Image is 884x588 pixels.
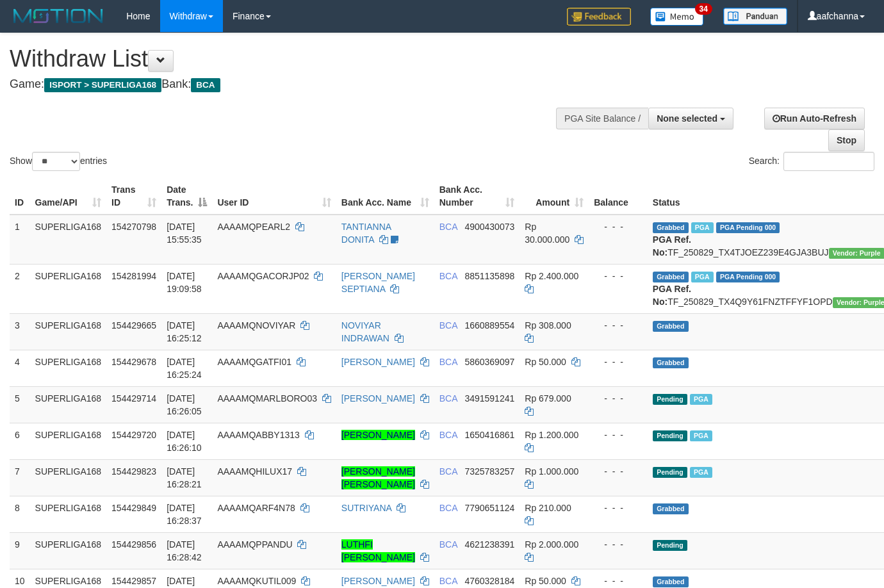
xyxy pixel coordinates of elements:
span: [DATE] 16:28:42 [167,539,202,562]
span: Marked by aafsoycanthlai [690,467,712,478]
td: SUPERLIGA168 [30,459,107,496]
img: Feedback.jpg [567,8,631,26]
span: 154429714 [111,393,156,404]
span: BCA [439,503,457,513]
span: Copy 5860369097 to clipboard [464,357,514,367]
span: Pending [653,467,687,478]
span: BCA [439,222,457,232]
div: - - - [594,392,643,405]
span: [DATE] 16:28:37 [167,503,202,526]
div: - - - [594,355,643,368]
span: BCA [439,357,457,367]
th: Trans ID: activate to sort column ascending [106,178,161,215]
span: Marked by aafsoumeymey [690,430,712,441]
span: PGA Pending [716,222,780,233]
span: BCA [439,430,457,440]
td: SUPERLIGA168 [30,532,107,569]
label: Search: [749,152,874,171]
span: Copy 4760328184 to clipboard [464,576,514,586]
th: ID [10,178,30,215]
a: Stop [828,129,865,151]
th: Game/API: activate to sort column ascending [30,178,107,215]
span: Grabbed [653,222,689,233]
a: [PERSON_NAME] SEPTIANA [341,271,415,294]
td: SUPERLIGA168 [30,350,107,386]
span: Copy 1650416861 to clipboard [464,430,514,440]
span: BCA [439,539,457,550]
a: LUTHFI [PERSON_NAME] [341,539,415,562]
span: AAAAMQGATFI01 [217,357,291,367]
span: Copy 4900430073 to clipboard [464,222,514,232]
span: Rp 679.000 [525,393,571,404]
span: Grabbed [653,503,689,514]
span: Grabbed [653,321,689,332]
td: SUPERLIGA168 [30,386,107,423]
span: Grabbed [653,576,689,587]
span: AAAAMQKUTIL009 [217,576,296,586]
a: [PERSON_NAME] [341,393,415,404]
td: SUPERLIGA168 [30,313,107,350]
span: AAAAMQPPANDU [217,539,292,550]
div: - - - [594,575,643,587]
span: [DATE] 19:09:58 [167,271,202,294]
div: - - - [594,502,643,514]
a: [PERSON_NAME] [341,357,415,367]
td: SUPERLIGA168 [30,264,107,313]
label: Show entries [10,152,107,171]
h4: Game: Bank: [10,78,577,91]
span: BCA [191,78,220,92]
span: BCA [439,576,457,586]
a: SUTRIYANA [341,503,391,513]
span: Rp 2.400.000 [525,271,578,281]
img: Button%20Memo.svg [650,8,704,26]
span: Pending [653,394,687,405]
span: Pending [653,430,687,441]
span: Rp 210.000 [525,503,571,513]
td: 6 [10,423,30,459]
span: AAAAMQABBY1313 [217,430,299,440]
span: 154429720 [111,430,156,440]
span: 154429856 [111,539,156,550]
span: PGA Pending [716,272,780,282]
span: ISPORT > SUPERLIGA168 [44,78,161,92]
span: 34 [695,3,712,15]
span: AAAAMQGACORJP02 [217,271,309,281]
span: Rp 30.000.000 [525,222,569,245]
span: AAAAMQNOVIYAR [217,320,295,331]
span: AAAAMQPEARL2 [217,222,290,232]
span: Marked by aafsoumeymey [690,394,712,405]
td: SUPERLIGA168 [30,496,107,532]
button: None selected [648,108,733,129]
span: Marked by aafnonsreyleab [691,272,714,282]
img: MOTION_logo.png [10,6,107,26]
span: AAAAMQHILUX17 [217,466,292,477]
span: 154270798 [111,222,156,232]
div: - - - [594,220,643,233]
span: BCA [439,466,457,477]
h1: Withdraw List [10,46,577,72]
span: 154429678 [111,357,156,367]
b: PGA Ref. No: [653,234,691,257]
span: [DATE] 16:25:24 [167,357,202,380]
a: [PERSON_NAME] [341,576,415,586]
span: BCA [439,271,457,281]
th: Balance [589,178,648,215]
span: Copy 4621238391 to clipboard [464,539,514,550]
span: Copy 3491591241 to clipboard [464,393,514,404]
span: 154429857 [111,576,156,586]
span: Rp 2.000.000 [525,539,578,550]
span: BCA [439,393,457,404]
td: 7 [10,459,30,496]
span: 154281994 [111,271,156,281]
td: 3 [10,313,30,350]
span: [DATE] 16:28:21 [167,466,202,489]
div: - - - [594,538,643,551]
span: Rp 1.000.000 [525,466,578,477]
div: - - - [594,465,643,478]
a: [PERSON_NAME] [341,430,415,440]
span: None selected [657,113,717,124]
span: [DATE] 15:55:35 [167,222,202,245]
div: PGA Site Balance / [556,108,648,129]
a: TANTIANNA DONITA [341,222,391,245]
span: Grabbed [653,272,689,282]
